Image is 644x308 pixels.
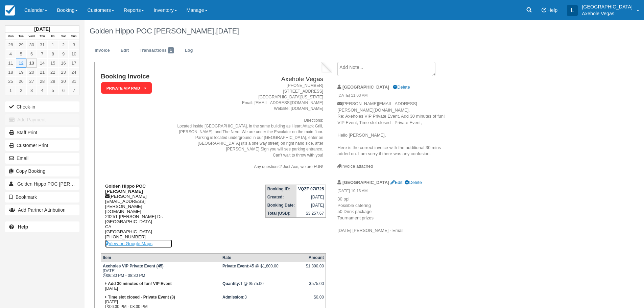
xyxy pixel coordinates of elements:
a: Private VIP Paid [101,82,149,94]
strong: [GEOGRAPHIC_DATA] [342,180,389,185]
td: 1 @ $575.00 [221,280,304,293]
a: 8 [48,49,58,58]
a: 20 [26,68,37,77]
button: Add Payment [5,114,79,125]
a: 22 [48,68,58,77]
a: 24 [69,68,79,77]
td: [DATE] [101,280,221,293]
h1: Golden Hippo POC [PERSON_NAME], [90,27,563,35]
div: [PERSON_NAME][EMAIL_ADDRESS][PERSON_NAME][DOMAIN_NAME] 23251 [PERSON_NAME] Dr. [GEOGRAPHIC_DATA] ... [101,184,172,248]
strong: [DATE] [34,26,50,32]
a: 2 [16,86,26,95]
em: [DATE] 11:03 AM [337,93,451,100]
strong: Time slot closed - Private Event (3) [108,295,175,300]
a: Delete [393,85,410,90]
a: 6 [26,49,37,58]
strong: Axeholes VIP Private Event (45) [103,264,164,268]
a: View on Google Maps [105,239,172,248]
th: Wed [26,33,37,40]
a: 7 [37,49,47,58]
a: Log [180,44,198,57]
a: 18 [5,68,16,77]
a: 11 [5,58,16,68]
p: 30 ppl Possible catering 50 Drink package Tournament prizes [DATE] [PERSON_NAME] - Email [337,196,451,234]
a: 5 [16,49,26,58]
em: [DATE] 10:13 AM [337,188,451,195]
a: 16 [58,58,69,68]
td: [DATE] 06:30 PM - 08:30 PM [101,262,221,280]
span: Golden Hippo POC [PERSON_NAME] [17,181,98,187]
a: 21 [37,68,47,77]
strong: Admission [222,295,244,300]
address: [PHONE_NUMBER] [STREET_ADDRESS] [GEOGRAPHIC_DATA][US_STATE] Email: [EMAIL_ADDRESS][DOMAIN_NAME] W... [175,83,323,170]
a: 19 [16,68,26,77]
strong: [GEOGRAPHIC_DATA] [342,85,389,90]
span: 1 [168,47,174,53]
th: Sat [58,33,69,40]
a: 30 [26,40,37,49]
a: 13 [26,58,37,68]
a: Customer Print [5,140,79,151]
a: 12 [16,58,26,68]
span: [DATE] [216,27,239,35]
a: Invoice [90,44,115,57]
td: [DATE] [296,201,326,209]
th: Mon [5,33,16,40]
h1: Booking Invoice [101,73,172,80]
a: 10 [69,49,79,58]
td: $3,257.67 [296,209,326,218]
p: [GEOGRAPHIC_DATA] [582,3,633,10]
a: 29 [16,40,26,49]
a: 27 [26,77,37,86]
button: Add Partner Attribution [5,205,79,215]
td: 45 @ $1,800.00 [221,262,304,280]
strong: Private Event [222,264,249,268]
a: Help [5,221,79,232]
div: $1,800.00 [306,264,324,274]
div: $0.00 [306,295,324,305]
th: Tue [16,33,26,40]
a: 26 [16,77,26,86]
button: Email [5,153,79,164]
th: Amount [304,254,326,262]
a: 7 [69,86,79,95]
a: 29 [48,77,58,86]
a: 3 [26,86,37,95]
th: Item [101,254,221,262]
a: 9 [58,49,69,58]
p: [PERSON_NAME][EMAIL_ADDRESS][PERSON_NAME][DOMAIN_NAME], Re: Axeholes VIP Private Event, Add 30 mi... [337,101,451,163]
a: 5 [48,86,58,95]
a: Edit [116,44,134,57]
a: 15 [48,58,58,68]
a: Edit [390,180,402,185]
span: Help [548,7,558,13]
th: Booking ID: [265,185,296,193]
a: 2 [58,40,69,49]
a: 28 [5,40,16,49]
a: 30 [58,77,69,86]
em: Private VIP Paid [101,82,152,94]
a: 17 [69,58,79,68]
a: 31 [37,40,47,49]
p: Axehole Vegas [582,10,633,17]
div: L [567,5,578,16]
button: Check-in [5,101,79,112]
th: Sun [69,33,79,40]
a: 28 [37,77,47,86]
a: 4 [5,49,16,58]
h2: Axehole Vegas [175,76,323,83]
a: 14 [37,58,47,68]
a: 3 [69,40,79,49]
strong: VQZF-070725 [298,187,324,191]
th: Total (USD): [265,209,296,218]
b: Help [18,224,28,230]
th: Rate [221,254,304,262]
th: Thu [37,33,47,40]
th: Created: [265,193,296,201]
th: Fri [48,33,58,40]
div: Invoice attached [337,163,451,170]
a: 6 [58,86,69,95]
a: Delete [405,180,422,185]
td: [DATE] [296,193,326,201]
strong: Add 30 minutes of fun! VIP Event [108,281,171,286]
